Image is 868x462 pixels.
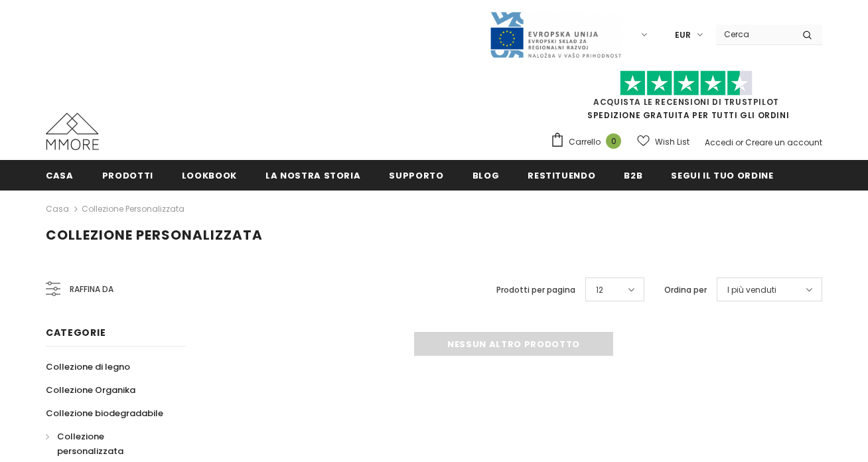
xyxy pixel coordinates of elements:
[46,378,135,402] a: Collezione Organika
[46,402,163,425] a: Collezione biodegradabile
[624,160,642,190] a: B2B
[46,326,106,339] span: Categorie
[745,137,822,148] a: Creare un account
[46,360,130,373] span: Collezione di legno
[550,76,822,121] span: SPEDIZIONE GRATUITA PER TUTTI GLI ORDINI
[472,160,500,190] a: Blog
[46,201,69,217] a: Casa
[671,169,773,182] span: Segui il tuo ordine
[182,169,237,182] span: Lookbook
[46,160,74,190] a: Casa
[265,160,360,190] a: La nostra storia
[46,113,99,150] img: Casi MMORE
[46,355,130,378] a: Collezione di legno
[569,135,601,149] span: Carrello
[489,29,622,40] a: Javni Razpis
[102,160,153,190] a: Prodotti
[70,282,113,297] span: Raffina da
[472,169,500,182] span: Blog
[727,283,776,297] span: I più venduti
[528,160,595,190] a: Restituendo
[596,283,603,297] span: 12
[675,29,691,42] span: EUR
[46,384,135,396] span: Collezione Organika
[716,25,792,44] input: Search Site
[528,169,595,182] span: Restituendo
[664,283,707,297] label: Ordina per
[46,169,74,182] span: Casa
[46,407,163,420] span: Collezione biodegradabile
[389,160,443,190] a: supporto
[265,169,360,182] span: La nostra storia
[624,169,642,182] span: B2B
[489,11,622,59] img: Javni Razpis
[655,135,689,149] span: Wish List
[620,70,753,96] img: Fidati di Pilot Stars
[550,132,628,152] a: Carrello 0
[637,130,689,153] a: Wish List
[82,203,184,214] a: Collezione personalizzata
[705,137,733,148] a: Accedi
[102,169,153,182] span: Prodotti
[57,430,123,457] span: Collezione personalizzata
[389,169,443,182] span: supporto
[606,133,621,149] span: 0
[496,283,575,297] label: Prodotti per pagina
[46,226,263,244] span: Collezione personalizzata
[671,160,773,190] a: Segui il tuo ordine
[735,137,743,148] span: or
[182,160,237,190] a: Lookbook
[593,96,779,108] a: Acquista le recensioni di TrustPilot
